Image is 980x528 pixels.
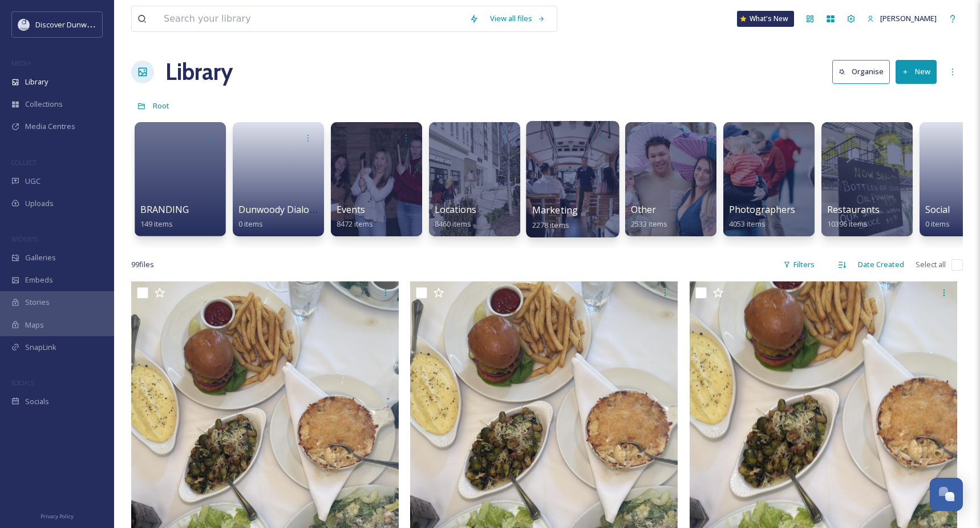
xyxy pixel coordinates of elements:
[532,205,578,230] a: Marketing2278 items
[153,99,169,112] a: Root
[435,219,471,229] span: 8460 items
[25,342,56,353] span: SnapLink
[729,203,795,216] span: Photographers
[158,6,464,31] input: Search your library
[916,259,946,270] span: Select all
[729,204,795,229] a: Photographers4053 items
[165,55,233,89] a: Library
[140,219,173,229] span: 149 items
[435,204,476,229] a: Locations8460 items
[925,203,950,216] span: Social
[861,7,942,30] a: [PERSON_NAME]
[827,204,880,229] a: Restaurants10396 items
[737,11,794,27] a: What's New
[852,253,910,276] div: Date Created
[532,204,578,216] span: Marketing
[153,100,169,111] span: Root
[18,19,30,30] img: 696246f7-25b9-4a35-beec-0db6f57a4831.png
[11,378,34,387] span: SOCIALS
[827,219,868,229] span: 10396 items
[25,297,50,308] span: Stories
[140,204,189,229] a: BRANDING149 items
[832,60,890,83] button: Organise
[25,99,63,110] span: Collections
[925,219,950,229] span: 0 items
[484,7,551,30] a: View all files
[435,203,476,216] span: Locations
[41,509,74,522] a: Privacy Policy
[896,60,937,83] button: New
[777,253,820,276] div: Filters
[11,158,36,167] span: COLLECT
[631,203,656,216] span: Other
[140,203,189,216] span: BRANDING
[41,513,74,520] span: Privacy Policy
[337,204,373,229] a: Events8472 items
[930,478,963,511] button: Open Chat
[25,275,53,285] span: Embeds
[238,204,350,229] a: Dunwoody Dialogues Live0 items
[131,259,154,270] span: 99 file s
[25,320,44,330] span: Maps
[11,59,31,67] span: MEDIA
[631,219,667,229] span: 2533 items
[827,203,880,216] span: Restaurants
[238,219,263,229] span: 0 items
[238,203,350,216] span: Dunwoody Dialogues Live
[631,204,667,229] a: Other2533 items
[25,252,56,263] span: Galleries
[25,176,41,187] span: UGC
[337,219,373,229] span: 8472 items
[25,76,48,87] span: Library
[925,204,950,229] a: Social0 items
[729,219,766,229] span: 4053 items
[25,121,75,132] span: Media Centres
[11,235,38,243] span: WIDGETS
[35,19,104,30] span: Discover Dunwoody
[880,13,937,23] span: [PERSON_NAME]
[337,203,365,216] span: Events
[532,219,569,229] span: 2278 items
[25,396,49,407] span: Socials
[25,198,54,209] span: Uploads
